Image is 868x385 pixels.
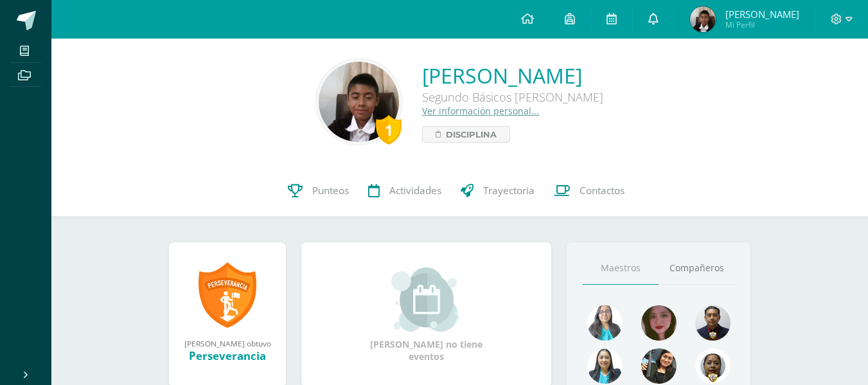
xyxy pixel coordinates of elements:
[422,62,603,89] a: [PERSON_NAME]
[422,89,603,105] div: Segundo Básicos [PERSON_NAME]
[587,348,623,384] img: 9fe0fd17307f8b952d7b109f04598178.png
[583,252,659,285] a: Maestros
[359,165,451,217] a: Actividades
[389,184,441,197] span: Actividades
[182,338,273,348] div: [PERSON_NAME] obtuvo
[376,115,402,145] div: 1
[695,348,731,384] img: 39d12c75fc7c08c1d8db18f8fb38dc3f.png
[422,126,510,143] a: Disciplina
[725,19,799,30] span: Mi Perfil
[391,267,461,332] img: event_small.png
[483,184,535,197] span: Trayectoria
[422,105,539,117] a: Ver información personal...
[580,184,624,197] span: Contactos
[725,8,799,21] span: [PERSON_NAME]
[451,165,544,217] a: Trayectoria
[362,267,491,363] div: [PERSON_NAME] no tiene eventos
[690,6,716,32] img: 6668c7f582a6fcc1ecfec525c3b26814.png
[312,184,349,197] span: Punteos
[446,127,497,142] span: Disciplina
[659,252,734,285] a: Compañeros
[182,348,273,363] div: Perseverancia
[695,305,731,341] img: 76e40354e9c498dffe855eee51dfc475.png
[587,305,623,341] img: ce48fdecffa589a24be67930df168508.png
[544,165,634,217] a: Contactos
[278,165,359,217] a: Punteos
[319,62,399,142] img: ff0ff33d17654b8b498b6e10003f7bd2.png
[641,305,677,341] img: 775caf7197dc2b63b976a94a710c5fee.png
[641,348,677,384] img: 73802ff053b96be4d416064cb46eb66b.png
